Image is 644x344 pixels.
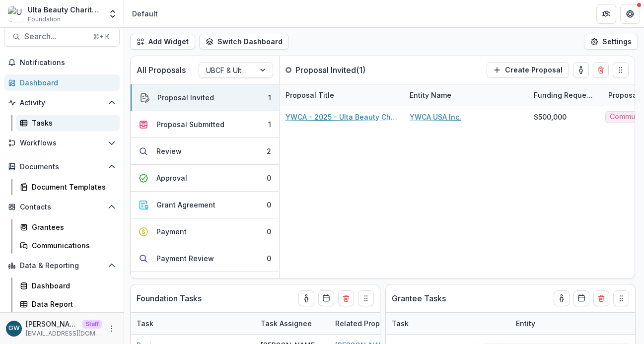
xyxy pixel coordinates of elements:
div: Related Proposal [329,313,453,334]
div: 2 [267,146,271,156]
a: Data Report [16,296,120,312]
div: Proposal Title [280,84,404,106]
button: Open Documents [4,159,120,175]
a: Dashboard [4,74,120,91]
div: Entity [510,313,634,334]
button: Open Contacts [4,199,120,215]
button: Delete card [338,290,354,306]
span: Data & Reporting [20,262,104,270]
div: Funding Requested [528,84,602,106]
p: Grantee Tasks [392,292,446,304]
div: Task [131,318,159,329]
div: Related Proposal [329,318,401,329]
div: 1 [268,119,271,130]
button: Notifications [4,55,120,70]
div: Entity Name [404,90,457,100]
p: Staff [82,320,102,329]
button: toggle-assigned-to-me [573,62,589,78]
div: ⌘ + K [91,31,111,42]
nav: breadcrumb [128,6,162,21]
button: Open Data & Reporting [4,258,120,274]
button: Proposal Invited1 [131,84,279,111]
div: Proposal Title [280,90,340,100]
button: Calendar [573,290,589,306]
button: Approval0 [131,165,279,192]
div: Tasks [32,118,112,128]
button: Drag [613,62,629,78]
div: Proposal Submitted [156,119,224,130]
div: Funding Requested [528,90,602,100]
div: Task Assignee [255,313,329,334]
button: Switch Dashboard [199,34,289,50]
button: Payment0 [131,218,279,245]
div: Review [156,146,182,156]
button: Open Workflows [4,135,120,151]
img: Ulta Beauty Charitable Foundation [8,6,24,22]
p: [PERSON_NAME] [26,319,78,329]
a: Dashboard [16,277,120,294]
div: Dashboard [20,77,112,88]
a: YWCA USA Inc. [410,112,461,122]
a: YWCA - 2025 - Ulta Beauty Charitable Foundation Application [286,112,398,122]
button: toggle-assigned-to-me [298,290,314,306]
div: Task [386,313,510,334]
button: Drag [613,290,629,306]
a: Grantees [16,219,120,235]
div: Task [131,313,255,334]
span: Activity [20,99,104,107]
div: 1 [268,92,271,103]
button: Open Activity [4,95,120,111]
div: Communications [32,240,112,251]
button: Create Proposal [487,62,569,78]
div: 0 [267,253,271,264]
button: Add Widget [130,34,195,50]
span: Foundation [28,15,61,24]
a: Document Templates [16,179,120,195]
span: Workflows [20,139,104,147]
div: Dashboard [32,280,112,291]
div: Entity Name [404,84,528,106]
a: Tasks [16,115,120,131]
div: Task [386,318,415,329]
button: Partners [596,4,616,24]
button: More [106,323,118,335]
button: Grant Agreement0 [131,192,279,218]
span: Contacts [20,203,104,211]
p: Foundation Tasks [137,292,202,304]
button: Proposal Submitted1 [131,111,279,138]
div: Proposal Invited [157,92,214,103]
button: Search... [4,27,120,47]
a: Communications [16,237,120,254]
div: 0 [267,200,271,210]
div: Default [132,8,158,19]
div: Document Templates [32,182,112,192]
div: Grace Willig [8,325,20,332]
div: Payment Review [156,253,214,264]
p: All Proposals [137,64,186,76]
button: Review2 [131,138,279,165]
button: Delete card [593,62,609,78]
span: Notifications [20,59,116,67]
div: Entity [510,318,541,329]
div: Data Report [32,299,112,309]
span: Search... [24,32,87,41]
div: Ulta Beauty Charitable Foundation [28,4,102,15]
p: [EMAIL_ADDRESS][DOMAIN_NAME] [26,329,102,338]
button: Settings [584,34,638,50]
div: Approval [156,173,187,183]
div: 0 [267,226,271,237]
button: Drag [358,290,374,306]
button: Open entity switcher [106,4,120,24]
div: Grantees [32,222,112,232]
p: Proposal Invited ( 1 ) [295,64,370,76]
div: $500,000 [534,112,567,122]
button: Get Help [620,4,640,24]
